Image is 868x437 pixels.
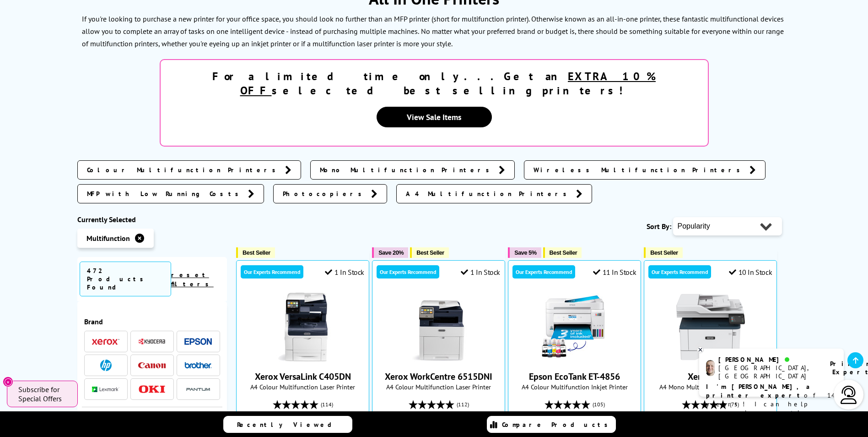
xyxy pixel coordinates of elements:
span: A4 Colour Multifunction Inkjet Printer [513,382,636,391]
div: 1 In Stock [461,268,500,277]
img: Epson [184,338,212,345]
span: Best Seller [416,249,444,256]
img: Lexmark [92,387,119,392]
button: Save 20% [372,247,408,258]
button: Best Seller [543,247,582,258]
div: 11 In Stock [593,268,636,277]
img: Xerox [92,339,119,345]
div: Our Experts Recommend [241,265,303,279]
a: Xerox VersaLink C405DN [255,371,351,382]
a: Kyocera [138,336,166,347]
span: Photocopiers [283,189,367,198]
img: Epson EcoTank ET-4856 [540,293,609,361]
p: If you're looking to purchase a new printer for your office space, you should look no further tha... [82,14,784,36]
span: Save 20% [378,249,404,256]
p: of 14 years! I can help you choose the right product [706,382,837,426]
a: Epson [184,336,212,347]
strong: For a limited time only...Get an selected best selling printers! [212,69,656,98]
a: Pantum [184,383,212,395]
span: Best Seller [243,249,270,256]
span: A4 Mono Multifunction Laser Printer [649,382,772,391]
div: [PERSON_NAME] [718,355,819,364]
img: Pantum [184,384,212,395]
div: [GEOGRAPHIC_DATA], [GEOGRAPHIC_DATA] [718,364,819,380]
span: Compare Products [502,421,613,429]
a: Xerox VersaLink C405DN [269,354,337,363]
span: Mono Multifunction Printers [320,165,494,175]
span: A4 Multifunction Printers [406,189,571,198]
a: Colour Multifunction Printers [77,160,301,180]
span: Colour Multifunction Printers [87,165,280,175]
u: EXTRA 10% OFF [240,69,656,98]
img: OKI [138,385,166,393]
button: Save 5% [508,247,541,258]
a: Wireless Multifunction Printers [524,160,766,180]
img: Brother [184,362,212,368]
span: A4 Colour Multifunction Laser Printer [241,382,364,391]
a: Xerox B315 [676,354,745,363]
img: Xerox WorkCentre 6515DNI [404,293,473,361]
button: Best Seller [236,247,275,258]
a: Photocopiers [273,184,387,203]
span: Wireless Multifunction Printers [534,165,745,175]
span: Recently Viewed [237,421,341,429]
img: Xerox VersaLink C405DN [269,293,337,361]
div: Our Experts Recommend [512,265,575,279]
a: Canon [138,360,166,371]
img: ashley-livechat.png [706,360,715,376]
span: Best Seller [550,249,577,256]
span: Subscribe for Special Offers [18,385,69,403]
a: Mono Multifunction Printers [310,160,515,180]
p: No matter what your preferred brand or budget is, there should be something suitable for everyone... [82,27,784,48]
a: Xerox WorkCentre 6515DNI [404,354,473,363]
span: Multifunction [86,234,130,243]
button: Close [3,377,13,387]
span: 472 Products Found [80,262,171,296]
a: Compare Products [487,416,616,433]
div: Currently Selected [77,215,227,224]
img: Kyocera [138,338,166,345]
span: A4 Colour Multifunction Laser Printer [377,382,500,391]
span: Brand [84,317,221,326]
span: (105) [593,396,605,413]
a: Xerox WorkCentre 6515DNI [385,371,492,382]
a: Epson EcoTank ET-4856 [529,371,620,382]
a: Xerox B315 [688,371,733,382]
div: 1 In Stock [325,268,364,277]
a: Xerox [92,336,119,347]
span: (112) [457,396,469,413]
button: Best Seller [644,247,683,258]
a: Epson EcoTank ET-4856 [540,354,609,363]
b: I'm [PERSON_NAME], a printer expert [706,382,813,399]
div: 10 In Stock [729,268,772,277]
span: Sort By: [647,222,671,231]
img: Xerox B315 [676,293,745,361]
span: Best Seller [650,249,678,256]
a: Brother [184,360,212,371]
div: Our Experts Recommend [377,265,439,279]
img: user-headset-light.svg [840,386,858,404]
a: MFP with Low Running Costs [77,184,264,203]
span: Save 5% [514,249,536,256]
a: View Sale Items [377,107,492,127]
img: HP [100,360,112,371]
a: Lexmark [92,383,119,395]
a: reset filters [171,271,214,288]
span: MFP with Low Running Costs [87,189,243,198]
a: HP [92,360,119,371]
a: Recently Viewed [223,416,352,433]
span: (114) [321,396,333,413]
button: Best Seller [410,247,449,258]
div: Our Experts Recommend [648,265,711,279]
a: A4 Multifunction Printers [396,184,592,203]
img: Canon [138,362,166,368]
a: OKI [138,383,166,395]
